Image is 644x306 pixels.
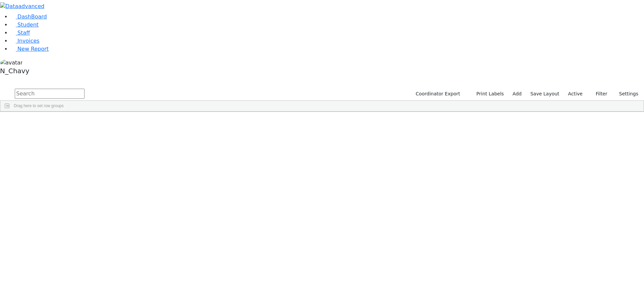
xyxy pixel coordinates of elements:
[11,21,39,28] a: Student
[17,46,49,52] span: New Report
[17,13,47,20] span: DashBoard
[11,38,40,44] a: Invoices
[527,89,562,99] button: Save Layout
[17,21,39,28] span: Student
[565,89,586,99] label: Active
[587,89,610,99] button: Filter
[411,89,463,99] button: Coordinator Export
[11,30,30,36] a: Staff
[14,103,64,108] span: Drag here to set row groups
[610,89,641,99] button: Settings
[17,30,30,36] span: Staff
[15,89,85,99] input: Search
[469,89,507,99] button: Print Labels
[509,89,525,99] a: Add
[11,46,49,52] a: New Report
[17,38,40,44] span: Invoices
[11,13,47,20] a: DashBoard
